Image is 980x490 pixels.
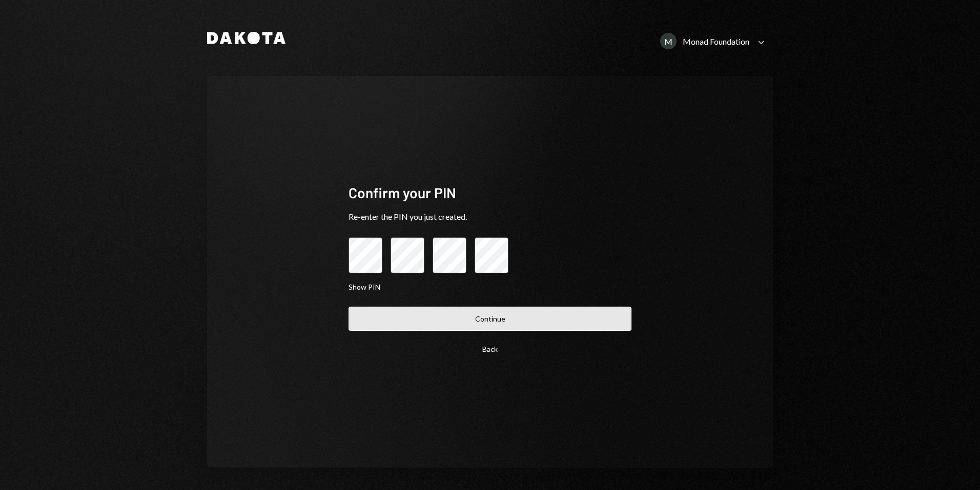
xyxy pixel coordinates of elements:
div: Monad Foundation [683,36,749,46]
div: M [660,33,677,49]
input: pin code 3 of 4 [433,237,466,273]
input: pin code 2 of 4 [391,237,424,273]
input: pin code 4 of 4 [475,237,508,273]
button: Continue [349,307,631,331]
div: Confirm your PIN [349,183,631,203]
button: Back [349,337,631,361]
div: Re-enter the PIN you just created. [349,211,631,223]
input: pin code 1 of 4 [349,237,382,273]
button: Show PIN [349,282,380,292]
